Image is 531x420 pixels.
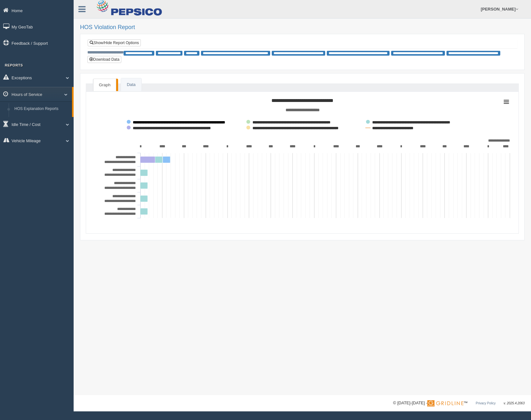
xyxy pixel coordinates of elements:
[476,401,495,405] a: Privacy Policy
[12,103,72,115] a: HOS Explanation Reports
[393,400,525,407] div: © [DATE]-[DATE] - ™
[87,56,121,63] button: Download Data
[88,39,141,46] a: Show/Hide Report Options
[121,78,141,91] a: Data
[93,79,116,91] a: Graph
[80,24,525,31] h2: HOS Violation Report
[427,400,463,407] img: Gridline
[12,114,72,126] a: HOS Violation Audit Reports
[504,401,525,405] span: v. 2025.4.2063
